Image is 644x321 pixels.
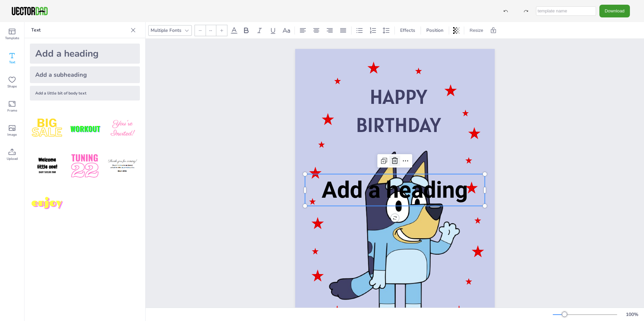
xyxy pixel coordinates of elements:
div: Add a little bit of body text [30,86,140,101]
span: Shape [7,84,17,89]
span: Frame [7,108,17,113]
button: Download [599,5,630,17]
span: Add a heading [322,177,468,203]
div: 100 % [624,311,640,318]
span: Template [5,36,19,41]
div: Add a subheading [30,66,140,83]
img: GNLDUe7.png [30,149,65,184]
input: template name [536,6,596,16]
div: Add a heading [30,44,140,64]
span: Text [9,60,15,65]
div: Multiple Fonts [149,26,183,35]
span: Position [425,27,445,34]
img: 1B4LbXY.png [67,149,102,184]
p: Text [31,22,128,38]
img: style1.png [30,111,65,146]
span: HAPPY [370,84,427,110]
span: Upload [7,156,18,162]
img: XdJCRjX.png [67,111,102,146]
button: Resize [467,25,486,36]
img: K4iXMrW.png [105,149,140,184]
img: M7yqmqo.png [30,186,65,221]
span: Effects [399,27,417,34]
span: BIRTHDAY [356,112,441,138]
img: VectorDad-1.png [11,6,49,16]
img: BBMXfK6.png [105,111,140,146]
span: Image [7,132,17,137]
